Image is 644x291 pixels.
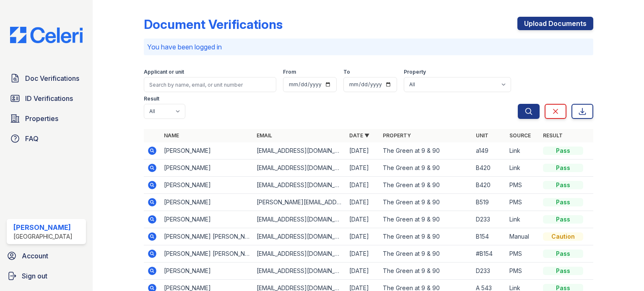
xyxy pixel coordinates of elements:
[543,215,583,224] div: Pass
[164,132,179,139] a: Name
[506,211,540,228] td: Link
[253,142,346,160] td: [EMAIL_ADDRESS][DOMAIN_NAME]
[379,263,472,280] td: The Green at 9 & 90
[506,194,540,211] td: PMS
[7,110,86,127] a: Properties
[25,113,58,124] span: Properties
[3,27,89,43] img: CE_Logo_Blue-a8612792a0a2168367f1c8372b55b34899dd931a85d93a1a3d3e32e68fde9ad4.png
[543,164,583,172] div: Pass
[343,69,350,75] label: To
[161,245,253,263] td: [PERSON_NAME] [PERSON_NAME]
[3,247,89,264] a: Account
[346,228,379,245] td: [DATE]
[404,69,426,75] label: Property
[253,228,346,245] td: [EMAIL_ADDRESS][DOMAIN_NAME]
[543,147,583,155] div: Pass
[144,69,184,75] label: Applicant or unit
[161,142,253,160] td: [PERSON_NAME]
[506,142,540,160] td: Link
[13,222,73,232] div: [PERSON_NAME]
[506,177,540,194] td: PMS
[346,263,379,280] td: [DATE]
[473,177,506,194] td: B420
[346,211,379,228] td: [DATE]
[473,211,506,228] td: D233
[379,142,472,160] td: The Green at 9 & 90
[147,42,590,52] p: You have been logged in
[144,77,276,92] input: Search by name, email, or unit number
[3,268,89,284] a: Sign out
[253,211,346,228] td: [EMAIL_ADDRESS][DOMAIN_NAME]
[473,228,506,245] td: B154
[253,263,346,280] td: [EMAIL_ADDRESS][DOMAIN_NAME]
[161,177,253,194] td: [PERSON_NAME]
[383,132,411,139] a: Property
[253,194,346,211] td: [PERSON_NAME][EMAIL_ADDRESS][DOMAIN_NAME]
[144,17,283,32] div: Document Verifications
[543,232,583,241] div: Caution
[346,142,379,160] td: [DATE]
[253,245,346,263] td: [EMAIL_ADDRESS][DOMAIN_NAME]
[506,228,540,245] td: Manual
[349,132,369,139] a: Date ▼
[253,160,346,177] td: [EMAIL_ADDRESS][DOMAIN_NAME]
[283,69,296,75] label: From
[517,17,593,30] a: Upload Documents
[346,177,379,194] td: [DATE]
[346,194,379,211] td: [DATE]
[473,194,506,211] td: B519
[7,90,86,107] a: ID Verifications
[379,211,472,228] td: The Green at 9 & 90
[473,263,506,280] td: D233
[506,160,540,177] td: Link
[506,263,540,280] td: PMS
[25,73,79,83] span: Doc Verifications
[253,177,346,194] td: [EMAIL_ADDRESS][DOMAIN_NAME]
[13,232,73,241] div: [GEOGRAPHIC_DATA]
[161,160,253,177] td: [PERSON_NAME]
[22,251,48,261] span: Account
[473,142,506,160] td: a149
[543,267,583,275] div: Pass
[379,228,472,245] td: The Green at 9 & 90
[7,130,86,147] a: FAQ
[161,228,253,245] td: [PERSON_NAME] [PERSON_NAME]
[543,181,583,189] div: Pass
[7,70,86,87] a: Doc Verifications
[346,245,379,263] td: [DATE]
[346,160,379,177] td: [DATE]
[473,160,506,177] td: B420
[161,263,253,280] td: [PERSON_NAME]
[379,245,472,263] td: The Green at 9 & 90
[25,134,39,144] span: FAQ
[543,198,583,206] div: Pass
[473,245,506,263] td: #B154
[144,95,159,102] label: Result
[257,132,272,139] a: Email
[543,250,583,258] div: Pass
[161,211,253,228] td: [PERSON_NAME]
[25,93,73,103] span: ID Verifications
[543,132,563,139] a: Result
[161,194,253,211] td: [PERSON_NAME]
[379,194,472,211] td: The Green at 9 & 90
[509,132,531,139] a: Source
[506,245,540,263] td: PMS
[476,132,488,139] a: Unit
[379,177,472,194] td: The Green at 9 & 90
[22,271,47,281] span: Sign out
[379,160,472,177] td: The Green at 9 & 90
